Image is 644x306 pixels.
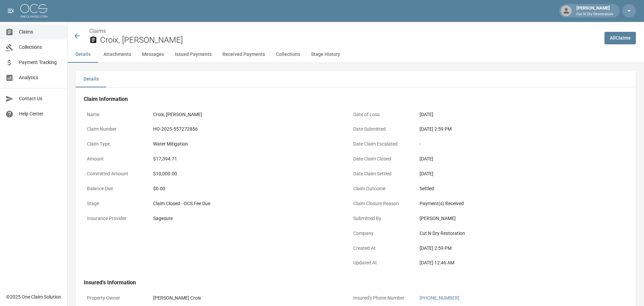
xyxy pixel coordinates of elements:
p: Date Claim Escalated [350,137,411,151]
p: Claim Closure Reason [350,197,411,210]
div: $0.00 [153,185,339,192]
p: Committed Amount [84,167,145,180]
div: Claim Closed - OCS Fee Due [153,200,339,207]
p: Insurance Provider [84,212,145,225]
button: Issued Payments [169,46,217,63]
p: Claim Number [84,123,145,136]
div: details tabs [76,71,636,87]
p: Cut N Dry Restoration [576,12,613,17]
p: Date Claim Settled [350,167,411,180]
button: Messages [137,46,169,63]
p: Amount [84,152,145,166]
div: Payment(s) Received [420,200,605,207]
div: [DATE] [420,111,605,118]
button: Attachments [98,46,137,63]
p: Submitted By [350,212,411,225]
button: open drawer [4,4,18,18]
p: Updated At [350,256,411,269]
div: Settled [420,185,605,192]
a: [PHONE_NUMBER] [420,295,459,301]
div: [DATE] 2:59 PM [420,245,605,252]
h4: Insured's Information [84,279,609,286]
p: Date Claim Closed [350,152,411,166]
div: $17,394.71 [153,155,339,162]
p: Company [350,227,411,240]
a: AllClaims [604,32,636,44]
button: Received Payments [217,46,270,63]
div: Croix, [PERSON_NAME] [153,111,339,118]
p: Created At [350,242,411,255]
div: anchor tabs [68,46,644,63]
div: - [420,140,605,148]
img: ocs-logo-white-transparent.png [20,4,47,18]
div: © 2025 One Claim Solution [6,293,61,300]
p: Claim Outcome [350,182,411,195]
button: Stage History [306,46,345,63]
div: [PERSON_NAME] [420,215,605,222]
div: [DATE] 12:46 AM [420,259,605,266]
p: Property Owner [84,291,145,305]
span: Claims [19,28,62,36]
span: Help Center [19,110,62,117]
a: Claims [89,28,106,34]
button: Details [68,46,98,63]
nav: breadcrumb [89,27,599,35]
p: Name [84,108,145,121]
div: Sagesure [153,215,339,222]
p: Stage [84,197,145,210]
div: $10,000.00 [153,170,339,177]
div: [PERSON_NAME] [574,5,616,17]
div: [PERSON_NAME] Croix [153,294,339,302]
span: Collections [19,44,62,51]
div: Water Mitigation [153,140,339,148]
p: Balance Due [84,182,145,195]
div: HO-2025-557272856 [153,126,339,133]
div: [DATE] [420,155,605,162]
div: Cut N Dry Restoration [420,230,605,237]
span: Analytics [19,74,62,81]
div: [DATE] 2:59 PM [420,126,605,133]
p: Claim Type [84,137,145,151]
p: Date of Loss [350,108,411,121]
p: Insured's Phone Number [350,291,411,305]
button: Collections [270,46,306,63]
p: Date Submitted [350,123,411,136]
h2: Croix, [PERSON_NAME] [100,35,599,45]
div: [DATE] [420,170,605,177]
span: Payment Tracking [19,59,62,66]
button: Details [76,71,106,87]
span: Contact Us [19,95,62,102]
h4: Claim Information [84,96,609,103]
